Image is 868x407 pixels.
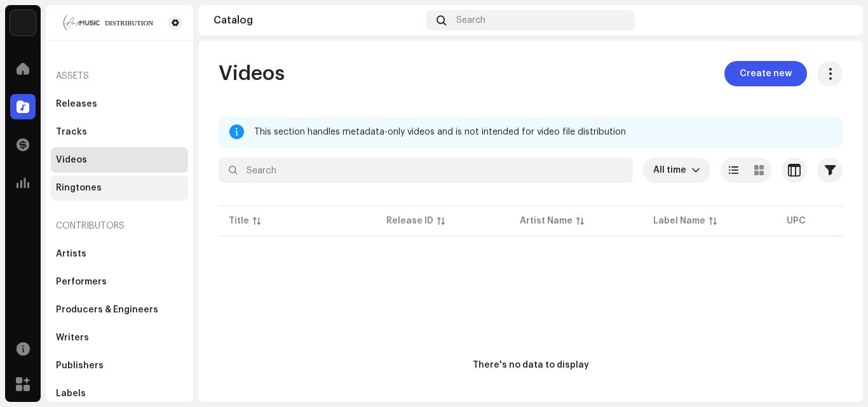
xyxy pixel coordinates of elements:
[56,277,107,287] div: Performers
[51,353,188,378] re-m-nav-item: Publishers
[51,147,188,173] re-m-nav-item: Videos
[51,269,188,295] re-m-nav-item: Performers
[51,325,188,350] re-m-nav-item: Writers
[653,157,691,183] span: All time
[827,10,848,30] img: c1423b3d-6ebf-4b6c-a5b6-ef04f0de1f57
[51,381,188,406] re-m-nav-item: Labels
[254,124,832,140] div: This section handles metadata-only videos and is not intended for video file distribution
[56,183,102,193] div: Ringtones
[51,241,188,267] re-m-nav-item: Artists
[51,297,188,323] re-m-nav-item: Producers & Engineers
[724,61,807,86] button: Create new
[56,99,97,109] div: Releases
[51,61,188,91] re-a-nav-header: Assets
[10,10,36,36] img: bb356b9b-6e90-403f-adc8-c282c7c2e227
[51,119,188,145] re-m-nav-item: Tracks
[56,361,104,371] div: Publishers
[51,211,188,241] re-a-nav-header: Contributors
[473,359,589,372] div: There's no data to display
[56,389,86,399] div: Labels
[56,15,163,30] img: a077dcaa-7d6e-457a-9477-1dc4457363bf
[56,305,158,315] div: Producers & Engineers
[56,249,86,259] div: Artists
[56,127,87,137] div: Tracks
[740,61,792,86] span: Create new
[51,91,188,117] re-m-nav-item: Releases
[214,15,421,25] div: Catalog
[456,15,485,25] span: Search
[56,333,89,343] div: Writers
[51,175,188,201] re-m-nav-item: Ringtones
[219,157,633,183] input: Search
[56,155,87,165] div: Videos
[691,157,700,183] div: dropdown trigger
[219,61,285,86] span: Videos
